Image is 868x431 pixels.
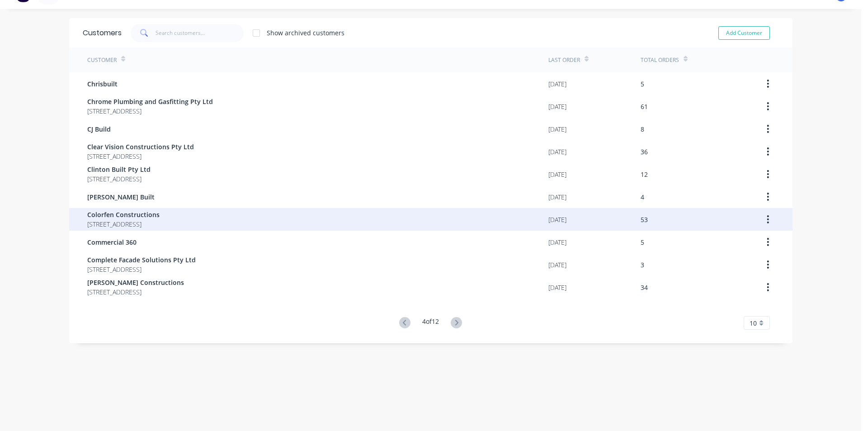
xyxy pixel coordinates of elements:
span: Clinton Built Pty Ltd [87,165,151,174]
span: CJ Build [87,124,111,134]
div: [DATE] [548,147,566,156]
span: [PERSON_NAME] Constructions [87,278,184,287]
span: Chrisbuilt [87,79,118,89]
span: [PERSON_NAME] Built [87,192,155,202]
div: 36 [641,147,648,156]
div: 12 [641,170,648,179]
div: 8 [641,124,644,134]
span: Colorfen Constructions [87,210,160,219]
div: [DATE] [548,124,566,134]
div: [DATE] [548,215,566,224]
span: [STREET_ADDRESS] [87,219,160,229]
span: [STREET_ADDRESS] [87,174,151,184]
span: [STREET_ADDRESS] [87,265,196,274]
div: [DATE] [548,283,566,292]
span: Complete Facade Solutions Pty Ltd [87,255,196,265]
div: 53 [641,215,648,224]
div: 5 [641,237,644,247]
span: Commercial 360 [87,237,137,247]
div: [DATE] [548,260,566,270]
span: 10 [750,318,757,328]
div: Last Order [548,56,580,64]
div: [DATE] [548,102,566,111]
div: 4 of 12 [422,317,439,330]
div: 61 [641,102,648,111]
span: Chrome Plumbing and Gasfitting Pty Ltd [87,97,213,106]
div: 34 [641,283,648,292]
div: 5 [641,79,644,89]
span: [STREET_ADDRESS] [87,152,194,161]
button: Add Customer [718,26,770,40]
div: [DATE] [548,237,566,247]
div: [DATE] [548,192,566,202]
div: Show archived customers [267,28,344,38]
div: Total Orders [641,56,679,64]
span: Clear Vision Constructions Pty Ltd [87,142,194,152]
div: Customer [87,56,117,64]
div: Customers [83,28,122,38]
input: Search customers... [156,24,244,42]
div: 4 [641,192,644,202]
div: 3 [641,260,644,270]
div: [DATE] [548,79,566,89]
span: [STREET_ADDRESS] [87,287,184,297]
div: [DATE] [548,170,566,179]
span: [STREET_ADDRESS] [87,106,213,116]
